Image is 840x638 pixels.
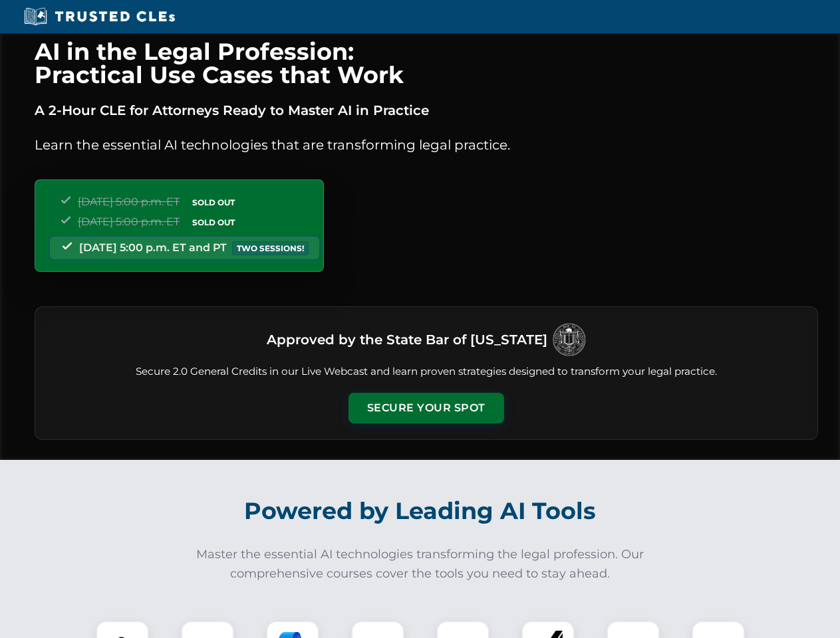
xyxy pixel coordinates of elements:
span: SOLD OUT [188,215,239,229]
p: Master the essential AI technologies transforming the legal profession. Our comprehensive courses... [188,545,653,584]
span: SOLD OUT [188,195,239,209]
img: Trusted CLEs [20,7,179,27]
img: Logo [553,323,586,356]
p: Secure 2.0 General Credits in our Live Webcast and learn proven strategies designed to transform ... [51,364,801,379]
h2: Powered by Leading AI Tools [52,488,789,534]
h1: AI in the Legal Profession: Practical Use Cases that Work [35,40,818,86]
span: [DATE] 5:00 p.m. ET [78,195,180,208]
span: [DATE] 5:00 p.m. ET [78,215,180,228]
h3: Approved by the State Bar of [US_STATE] [267,328,547,352]
button: Secure Your Spot [349,393,504,423]
p: Learn the essential AI technologies that are transforming legal practice. [35,134,818,156]
p: A 2-Hour CLE for Attorneys Ready to Master AI in Practice [35,100,818,121]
